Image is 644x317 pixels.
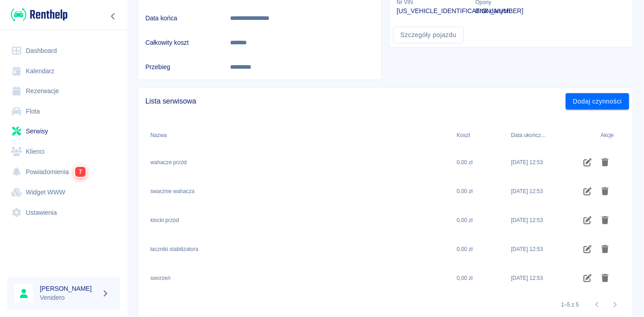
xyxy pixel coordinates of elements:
div: 9 lip 2025, 12:53 [511,245,543,253]
a: Renthelp logo [7,7,67,22]
a: Dashboard [7,41,120,61]
button: Sort [548,129,561,142]
div: Akcje [601,123,614,148]
button: Edytuj czynność [579,241,596,257]
button: Usuń czynność [596,270,614,286]
button: Usuń czynność [596,184,614,199]
div: 9 lip 2025, 12:53 [511,274,543,282]
div: łaczniki stabilizatora [150,245,198,253]
button: Usuń czynność [596,241,614,257]
button: Dodaj czynności [566,93,629,110]
div: 9 lip 2025, 12:53 [511,187,543,195]
h6: Data końca [145,14,216,23]
div: Koszt [452,123,506,148]
p: 1–5 z 5 [561,301,579,309]
a: Serwisy [7,121,120,142]
p: [US_VEHICLE_IDENTIFICATION_NUMBER] [397,6,468,16]
a: Klienci [7,142,120,162]
button: Edytuj czynność [579,155,596,170]
button: Zwiń nawigację [106,10,120,22]
div: 0,00 zł [452,177,506,206]
button: Sort [470,129,483,142]
button: Usuń czynność [596,213,614,228]
div: wahacze przód [150,158,187,166]
a: Widget WWW [7,182,120,203]
p: Brak danych [476,6,547,16]
div: klocki przód [150,216,179,224]
a: Rezerwacje [7,81,120,101]
a: Flota [7,101,120,122]
div: 0,00 zł [452,206,506,235]
a: Kalendarz [7,61,120,81]
div: Nazwa [150,123,167,148]
div: 0,00 zł [452,235,506,264]
div: Data ukończenia [511,123,548,148]
span: 7 [75,167,86,177]
img: Renthelp logo [11,7,67,22]
a: Powiadomienia7 [7,161,120,182]
button: Usuń czynność [596,155,614,170]
div: Koszt [457,123,470,148]
button: Edytuj czynność [579,270,596,286]
div: 9 lip 2025, 12:53 [511,216,543,224]
button: Edytuj czynność [579,184,596,199]
div: swarznie wahacza [150,187,194,195]
h6: [PERSON_NAME] [40,284,98,293]
div: Nazwa [146,123,452,148]
h6: Przebieg [145,62,216,71]
div: 0,00 zł [452,148,506,177]
div: 0,00 zł [452,264,506,293]
div: Akcje [565,123,618,148]
button: Sort [167,129,179,142]
div: sworzeń [150,274,170,282]
button: Edytuj czynność [579,213,596,228]
a: Szczegóły pojazdu [393,27,464,43]
h6: Całkowity koszt [145,38,216,47]
span: Lista serwisowa [145,97,566,106]
p: Venidero [40,293,98,303]
div: 9 lip 2025, 12:53 [511,158,543,166]
div: Data ukończenia [506,123,565,148]
a: Ustawienia [7,203,120,223]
